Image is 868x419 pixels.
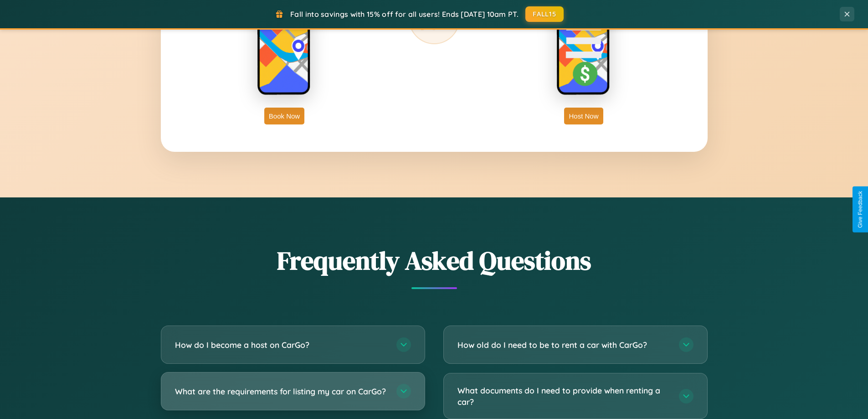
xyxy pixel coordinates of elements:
h3: How do I become a host on CarGo? [175,339,387,351]
button: Book Now [264,108,304,124]
span: Fall into savings with 15% off for all users! Ends [DATE] 10am PT. [290,10,519,19]
h3: What are the requirements for listing my car on CarGo? [175,386,387,397]
div: Give Feedback [857,191,863,228]
h3: What documents do I need to provide when renting a car? [457,385,670,407]
h3: How old do I need to be to rent a car with CarGo? [457,339,670,351]
button: Host Now [564,108,603,124]
button: FALL15 [525,6,564,22]
h2: Frequently Asked Questions [161,243,708,278]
